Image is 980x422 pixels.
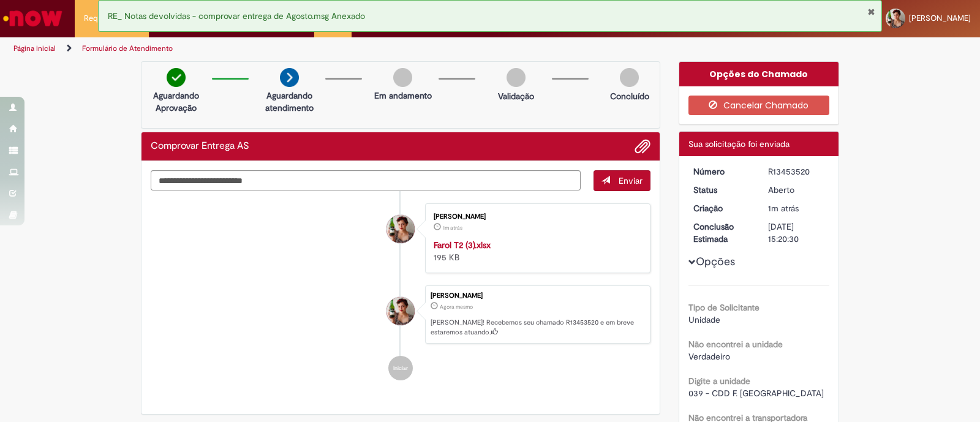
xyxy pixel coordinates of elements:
[768,165,825,178] div: R13453520
[688,388,824,399] span: 039 - CDD F. [GEOGRAPHIC_DATA]
[13,43,56,53] a: Página inicial
[431,292,644,300] div: [PERSON_NAME]
[768,220,825,245] div: [DATE] 15:20:30
[151,141,249,152] h2: Comprovar Entrega AS Histórico de tíquete
[620,68,639,87] img: img-circle-grey.png
[498,90,534,102] p: Validação
[151,285,650,344] li: Bruna Souza De Siqueira
[768,202,825,214] div: 27/08/2025 16:20:27
[440,303,473,311] time: 27/08/2025 16:20:27
[635,138,650,154] button: Adicionar anexos
[688,138,790,149] span: Sua solicitação foi enviada
[688,302,759,313] b: Tipo de Solicitante
[768,184,825,196] div: Aberto
[594,170,650,191] button: Enviar
[167,68,186,87] img: check-circle-green.png
[688,96,830,115] button: Cancelar Chamado
[434,213,638,220] div: [PERSON_NAME]
[688,339,783,350] b: Não encontrei a unidade
[393,68,412,87] img: img-circle-grey.png
[434,239,638,263] div: 195 KB
[386,297,415,325] div: Bruna Souza De Siqueira
[146,89,206,114] p: Aguardando Aprovação
[688,314,720,325] span: Unidade
[1,6,64,31] img: ServiceNow
[84,12,127,24] span: Requisições
[688,375,750,386] b: Digite a unidade
[610,90,649,102] p: Concluído
[507,68,526,87] img: img-circle-grey.png
[684,202,759,214] dt: Criação
[768,203,799,214] span: 1m atrás
[280,68,299,87] img: arrow-next.png
[443,224,462,232] time: 27/08/2025 16:20:23
[374,89,432,102] p: Em andamento
[688,351,730,362] span: Verdadeiro
[386,215,415,243] div: Bruna Souza De Siqueira
[684,220,759,245] dt: Conclusão Estimada
[867,7,875,17] button: Fechar Notificação
[440,303,473,311] span: Agora mesmo
[684,184,759,196] dt: Status
[108,10,365,21] span: RE_ Notas devolvidas - comprovar entrega de Agosto.msg Anexado
[443,224,462,232] span: 1m atrás
[9,37,644,60] ul: Trilhas de página
[260,89,319,114] p: Aguardando atendimento
[431,318,644,337] p: [PERSON_NAME]! Recebemos seu chamado R13453520 e em breve estaremos atuando.
[151,191,650,393] ul: Histórico de tíquete
[909,13,971,23] span: [PERSON_NAME]
[684,165,759,178] dt: Número
[151,170,581,191] textarea: Digite sua mensagem aqui...
[619,175,643,186] span: Enviar
[434,239,491,251] a: Farol T2 (3).xlsx
[679,62,839,86] div: Opções do Chamado
[82,43,173,53] a: Formulário de Atendimento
